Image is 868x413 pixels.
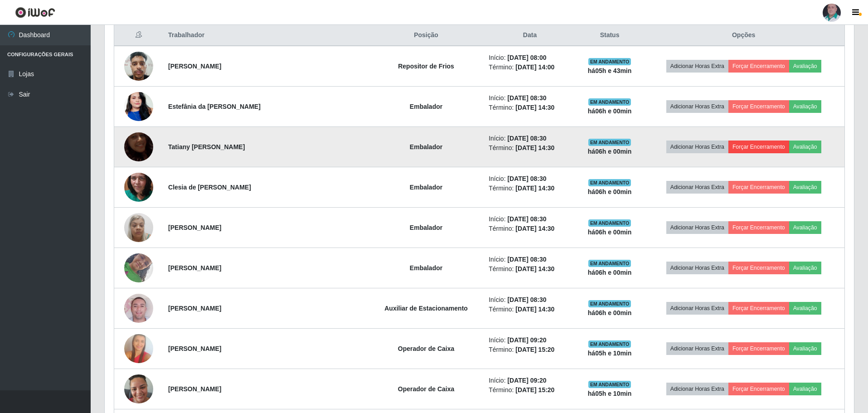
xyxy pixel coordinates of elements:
span: EM ANDAMENTO [588,219,631,227]
button: Adicionar Horas Extra [666,181,728,194]
li: Início: [489,214,571,224]
li: Término: [489,305,571,314]
strong: Auxiliar de Estacionamento [384,305,468,312]
li: Término: [489,103,571,112]
strong: [PERSON_NAME] [168,385,221,393]
button: Adicionar Horas Extra [666,262,728,274]
li: Término: [489,143,571,153]
strong: Clesia de [PERSON_NAME] [168,184,251,191]
button: Forçar Encerramento [728,221,789,234]
span: EM ANDAMENTO [588,381,631,388]
button: Adicionar Horas Extra [666,302,728,315]
li: Início: [489,134,571,143]
strong: [PERSON_NAME] [168,264,221,272]
strong: Embalador [410,143,442,151]
li: Início: [489,295,571,305]
button: Forçar Encerramento [728,262,789,274]
time: [DATE] 08:30 [507,296,546,303]
time: [DATE] 14:30 [515,265,554,272]
strong: há 06 h e 00 min [588,228,632,236]
strong: há 05 h e 43 min [588,67,632,74]
button: Avaliação [789,342,821,355]
li: Término: [489,224,571,233]
li: Início: [489,376,571,385]
time: [DATE] 14:30 [515,104,554,111]
time: [DATE] 14:30 [515,225,554,232]
img: 1721152880470.jpeg [124,121,153,173]
button: Adicionar Horas Extra [666,383,728,395]
time: [DATE] 08:30 [507,94,546,102]
button: Avaliação [789,60,821,73]
strong: há 06 h e 00 min [588,148,632,155]
li: Término: [489,63,571,72]
button: Forçar Encerramento [728,342,789,355]
time: [DATE] 14:30 [515,144,554,151]
li: Término: [489,264,571,274]
button: Adicionar Horas Extra [666,100,728,113]
button: Forçar Encerramento [728,302,789,315]
button: Avaliação [789,100,821,113]
strong: [PERSON_NAME] [168,345,221,352]
button: Avaliação [789,181,821,194]
time: [DATE] 14:00 [515,63,554,71]
span: EM ANDAMENTO [588,58,631,65]
button: Adicionar Horas Extra [666,342,728,355]
button: Avaliação [789,302,821,315]
li: Início: [489,93,571,103]
li: Início: [489,53,571,63]
time: [DATE] 15:20 [515,346,554,353]
strong: há 06 h e 00 min [588,188,632,195]
strong: Repositor de Frios [398,63,454,70]
time: [DATE] 14:30 [515,306,554,313]
button: Forçar Encerramento [728,383,789,395]
img: 1734130830737.jpeg [124,208,153,247]
strong: Embalador [410,184,442,191]
li: Término: [489,385,571,395]
time: [DATE] 09:20 [507,336,546,344]
button: Forçar Encerramento [728,60,789,73]
strong: [PERSON_NAME] [168,63,221,70]
strong: há 06 h e 00 min [588,309,632,316]
button: Adicionar Horas Extra [666,221,728,234]
span: EM ANDAMENTO [588,300,631,307]
img: 1705535567021.jpeg [124,81,153,132]
th: Status [577,25,643,46]
th: Data [483,25,577,46]
th: Trabalhador [163,25,369,46]
li: Início: [489,174,571,184]
button: Avaliação [789,141,821,153]
strong: Embalador [410,224,442,231]
span: EM ANDAMENTO [588,260,631,267]
li: Início: [489,255,571,264]
span: EM ANDAMENTO [588,139,631,146]
li: Término: [489,345,571,355]
span: EM ANDAMENTO [588,179,631,186]
time: [DATE] 14:30 [515,185,554,192]
time: [DATE] 15:20 [515,386,554,394]
img: 1712933645778.jpeg [124,369,153,408]
strong: há 05 h e 10 min [588,390,632,397]
li: Início: [489,335,571,345]
th: Opções [643,25,844,46]
strong: [PERSON_NAME] [168,305,221,312]
strong: há 05 h e 10 min [588,350,632,357]
strong: Estefânia da [PERSON_NAME] [168,103,261,110]
img: 1749509895091.jpeg [124,155,153,219]
strong: Tatiany [PERSON_NAME] [168,143,245,151]
img: 1756441126533.jpeg [124,47,153,85]
button: Adicionar Horas Extra [666,141,728,153]
strong: há 06 h e 00 min [588,269,632,276]
time: [DATE] 09:20 [507,377,546,384]
img: CoreUI Logo [15,7,55,18]
button: Forçar Encerramento [728,100,789,113]
strong: Operador de Caixa [398,385,455,393]
strong: Embalador [410,264,442,272]
img: 1738470889443.jpeg [124,282,153,334]
img: 1757074441917.jpeg [124,242,153,294]
strong: [PERSON_NAME] [168,224,221,231]
time: [DATE] 08:30 [507,135,546,142]
time: [DATE] 08:30 [507,175,546,182]
li: Término: [489,184,571,193]
th: Posição [369,25,483,46]
span: EM ANDAMENTO [588,98,631,106]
